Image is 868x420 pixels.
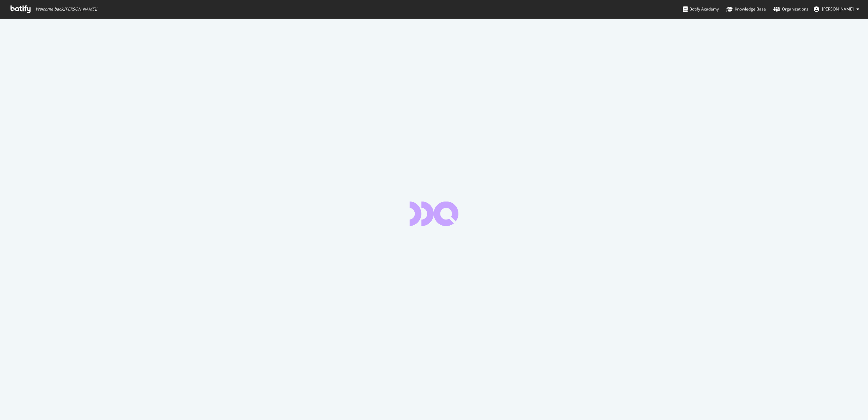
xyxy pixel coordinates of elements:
[808,4,865,15] button: [PERSON_NAME]
[683,6,719,13] div: Botify Academy
[773,6,808,13] div: Organizations
[822,6,854,12] span: Tamara Quiñones
[410,202,458,226] div: animation
[726,6,766,13] div: Knowledge Base
[36,6,97,12] span: Welcome back, [PERSON_NAME] !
